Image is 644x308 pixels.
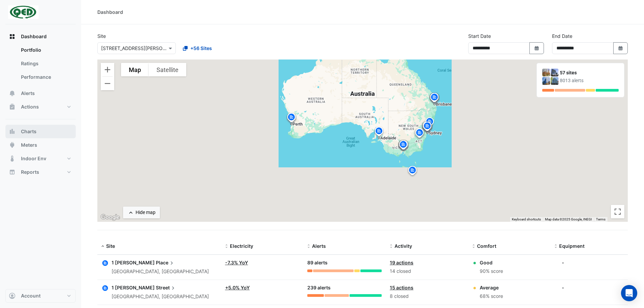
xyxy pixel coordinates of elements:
[112,293,209,301] div: [GEOGRAPHIC_DATA], [GEOGRAPHIC_DATA]
[307,259,382,267] div: 89 alerts
[542,69,550,76] img: 1 Martin Place
[414,127,425,139] img: site-pin.svg
[5,43,76,87] div: Dashboard
[534,45,540,51] fa-icon: Select Date
[112,268,209,276] div: [GEOGRAPHIC_DATA], [GEOGRAPHIC_DATA]
[156,284,176,291] span: Street
[21,103,39,110] span: Actions
[9,169,16,175] app-icon: Reports
[9,142,16,148] app-icon: Meters
[390,285,413,290] a: 15 actions
[422,121,433,133] img: site-pin.svg
[101,77,114,90] button: Zoom out
[390,267,464,275] div: 14 closed
[390,260,413,265] a: 19 actions
[480,292,503,300] div: 68% score
[21,90,35,97] span: Alerts
[559,243,585,249] span: Equipment
[560,77,619,84] div: 8013 alerts
[225,285,250,290] a: +5.0% YoY
[16,57,76,70] a: Ratings
[9,90,16,97] app-icon: Alerts
[286,113,297,124] img: site-pin.svg
[16,70,76,84] a: Performance
[395,243,412,249] span: Activity
[5,125,76,138] button: Charts
[312,243,326,249] span: Alerts
[5,138,76,152] button: Meters
[480,259,503,266] div: Good
[399,140,409,151] img: site-pin.svg
[121,63,149,76] button: Show street map
[545,217,592,221] span: Map data ©2025 Google, INEGI
[156,259,175,266] span: Place
[542,77,550,85] img: 10 Franklin Street (GPO Exchange)
[552,32,572,40] label: End Date
[106,243,115,249] span: Site
[225,260,248,265] a: -7.3% YoY
[423,119,433,131] img: site-pin.svg
[307,284,382,292] div: 239 alerts
[21,169,39,175] span: Reports
[9,155,16,162] app-icon: Indoor Env
[618,45,624,51] fa-icon: Select Date
[136,209,156,216] div: Hide map
[5,30,76,43] button: Dashboard
[5,165,76,179] button: Reports
[480,284,503,291] div: Average
[562,259,564,266] div: -
[421,121,432,133] img: site-pin.svg
[21,292,41,299] span: Account
[596,217,605,221] a: Terms (opens in new tab)
[398,140,409,151] img: site-pin.svg
[512,217,541,222] button: Keyboard shortcuts
[414,128,425,140] img: site-pin.svg
[230,243,253,249] span: Electricity
[178,42,216,54] button: +56 Sites
[97,8,123,16] div: Dashboard
[9,128,16,135] app-icon: Charts
[480,267,503,275] div: 90% score
[5,289,76,303] button: Account
[429,92,440,104] img: site-pin.svg
[551,77,558,85] img: 10 Shelley Street
[560,69,619,76] div: 57 sites
[21,142,37,148] span: Meters
[468,32,491,40] label: Start Date
[414,128,425,140] img: site-pin.svg
[621,285,637,301] div: Open Intercom Messenger
[422,121,432,133] img: site-pin.svg
[8,5,39,19] img: Company Logo
[123,207,160,218] button: Hide map
[16,43,76,57] a: Portfolio
[21,128,37,135] span: Charts
[101,63,114,76] button: Zoom in
[5,87,76,100] button: Alerts
[9,33,16,40] app-icon: Dashboard
[190,45,212,52] span: +56 Sites
[562,284,564,291] div: -
[5,100,76,114] button: Actions
[112,260,155,265] span: 1 [PERSON_NAME]
[5,152,76,165] button: Indoor Env
[99,213,121,222] img: Google
[21,155,46,162] span: Indoor Env
[551,69,558,76] img: 1 Shelley Street
[374,126,384,138] img: site-pin.svg
[477,243,496,249] span: Comfort
[424,117,435,128] img: site-pin.svg
[390,292,464,300] div: 8 closed
[112,285,155,290] span: 1 [PERSON_NAME]
[286,112,297,124] img: site-pin.svg
[97,32,106,40] label: Site
[99,213,121,222] a: Open this area in Google Maps (opens a new window)
[611,205,624,218] button: Toggle fullscreen view
[149,63,186,76] button: Show satellite imagery
[21,33,47,40] span: Dashboard
[9,103,16,110] app-icon: Actions
[407,165,418,177] img: site-pin.svg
